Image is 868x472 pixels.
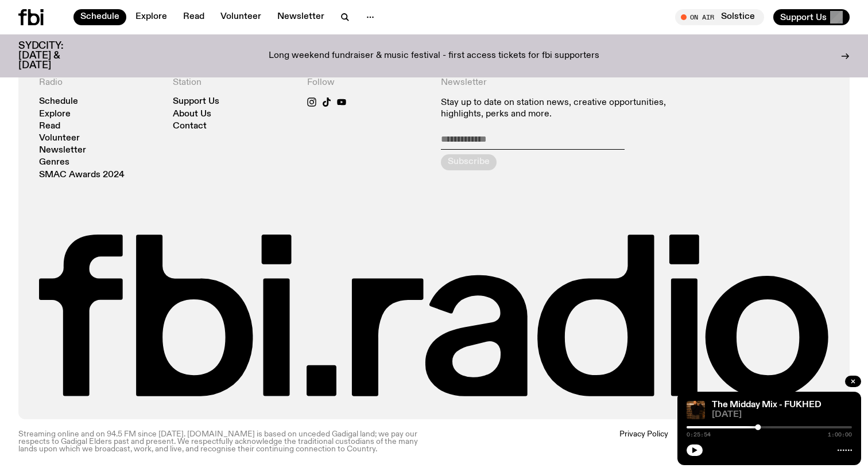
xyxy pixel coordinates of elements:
[712,400,821,409] a: The Midday Mix - FUKHED
[18,431,427,454] p: Streaming online and on 94.5 FM since [DATE]. [DOMAIN_NAME] is based on unceded Gadigal land; we ...
[39,158,69,167] a: Genres
[687,432,711,438] span: 0:25:54
[270,9,331,25] a: Newsletter
[173,110,211,119] a: About Us
[73,9,126,25] a: Schedule
[39,97,78,106] a: Schedule
[39,110,71,119] a: Explore
[773,9,850,25] button: Support Us
[441,97,695,119] p: Stay up to date on station news, creative opportunities, highlights, perks and more.
[712,411,852,419] span: [DATE]
[173,77,293,88] h4: Station
[39,146,86,155] a: Newsletter
[214,9,268,25] a: Volunteer
[173,97,219,106] a: Support Us
[176,9,211,25] a: Read
[441,77,695,88] h4: Newsletter
[39,134,80,143] a: Volunteer
[39,171,125,180] a: SMAC Awards 2024
[675,9,764,25] button: On AirSolstice
[780,12,827,22] span: Support Us
[619,431,668,454] a: Privacy Policy
[307,77,427,88] h4: Follow
[39,77,159,88] h4: Radio
[129,9,174,25] a: Explore
[173,122,207,131] a: Contact
[828,432,852,438] span: 1:00:00
[39,122,60,131] a: Read
[441,154,497,170] button: Subscribe
[269,51,599,61] p: Long weekend fundraiser & music festival - first access tickets for fbi supporters
[18,41,92,71] h3: SYDCITY: [DATE] & [DATE]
